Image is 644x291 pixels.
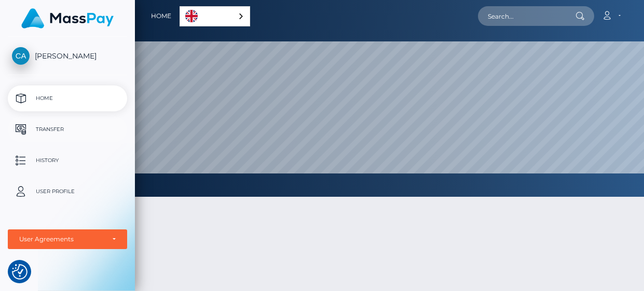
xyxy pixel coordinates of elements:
img: Revisit consent button [12,264,28,280]
p: Home [12,91,123,106]
div: User Agreements [19,235,104,243]
a: History [8,148,127,173]
button: User Agreements [8,229,127,249]
img: MassPay [21,8,114,28]
p: History [12,153,123,168]
button: Consent Preferences [12,264,28,280]
input: Search... [478,6,576,26]
a: Transfer [8,117,127,142]
a: English [180,7,250,26]
p: User Profile [12,184,123,199]
a: User Profile [8,179,127,205]
a: Home [8,85,127,111]
span: [PERSON_NAME] [8,51,127,61]
aside: Language selected: English [180,6,250,26]
div: Language [180,6,250,26]
a: Home [151,5,171,27]
p: Transfer [12,122,123,137]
